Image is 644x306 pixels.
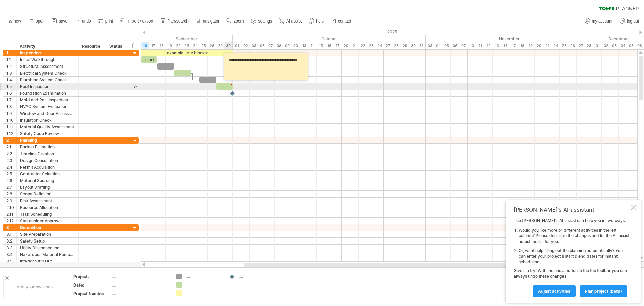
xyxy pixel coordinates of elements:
span: print [105,19,113,24]
div: Thursday, 27 November 2025 [577,42,585,49]
div: Wednesday, 29 October 2025 [400,42,409,49]
div: Friday, 10 October 2025 [291,42,300,49]
div: Tuesday, 28 October 2025 [392,42,400,49]
div: .... [112,274,168,279]
div: Tuesday, 23 September 2025 [182,42,191,49]
a: print [96,17,115,26]
div: .... [112,282,168,288]
div: Wednesday, 5 November 2025 [442,42,451,49]
div: Structural Assessment [20,63,75,70]
div: Initial Walkthrough [20,56,75,63]
div: Wednesday, 12 November 2025 [484,42,493,49]
div: Monday, 1 December 2025 [593,42,602,49]
div: 1.2 [6,63,16,70]
div: Tuesday, 14 October 2025 [308,42,317,49]
div: Activity [20,43,75,50]
span: Adjust activities [538,289,570,294]
div: 1.12 [6,130,16,137]
a: save [50,17,69,26]
div: Electrical System Check [20,70,75,76]
div: Contractor Selection [20,171,75,177]
div: Thursday, 16 October 2025 [325,42,333,49]
span: settings [258,19,272,24]
div: 1.8 [6,103,16,110]
a: log out [618,17,641,26]
div: Project Number [73,291,110,296]
div: Friday, 3 October 2025 [250,42,258,49]
a: AI assist [277,17,304,26]
div: start [141,56,157,63]
a: zoom [225,17,246,26]
div: Friday, 31 October 2025 [417,42,426,49]
a: import / export [118,17,155,26]
a: Adjust activities [533,285,576,297]
div: Foundation Examination [20,90,75,96]
a: plan project (beta) [580,285,627,297]
div: Inspection [20,50,75,56]
div: Thursday, 9 October 2025 [283,42,291,49]
div: Wednesday, 24 September 2025 [191,42,199,49]
div: Tuesday, 7 October 2025 [266,42,275,49]
div: Insulation Check [20,117,75,123]
div: Budget Estimation [20,144,75,150]
div: Tuesday, 11 November 2025 [476,42,484,49]
span: open [36,19,45,24]
div: Friday, 17 October 2025 [333,42,342,49]
div: 1.7 [6,97,16,103]
div: Tuesday, 30 September 2025 [224,42,233,49]
div: Friday, 26 September 2025 [208,42,216,49]
span: help [316,19,324,24]
div: 2.9 [6,198,16,204]
div: Wednesday, 1 October 2025 [233,42,241,49]
div: Thursday, 30 October 2025 [409,42,417,49]
div: Roof Inspection [20,83,75,90]
div: .... [186,274,222,279]
div: Friday, 14 November 2025 [501,42,509,49]
div: 2 [6,137,16,143]
div: Monday, 3 November 2025 [426,42,434,49]
div: Demolition [20,224,75,231]
div: Tuesday, 4 November 2025 [434,42,442,49]
span: plan project (beta) [585,289,622,294]
span: new [14,19,21,24]
div: Tuesday, 18 November 2025 [518,42,526,49]
div: Date: [73,282,110,288]
div: 3.1 [6,231,16,237]
span: save [59,19,67,24]
span: contact [338,19,351,24]
div: 3.3 [6,245,16,251]
div: Friday, 7 November 2025 [459,42,468,49]
div: Thursday, 13 November 2025 [493,42,501,49]
div: .... [186,290,222,296]
div: Status [109,43,124,50]
div: September 2025 [48,35,233,42]
div: 2.1 [6,144,16,150]
div: Design Consultation [20,157,75,164]
div: Site Preparation [20,231,75,237]
div: Friday, 5 December 2025 [627,42,635,49]
div: 2.10 [6,204,16,211]
div: 2.5 [6,171,16,177]
div: Resource [82,43,102,50]
li: Or, want help filling out the planning automatically? You can enter your project's start & end da... [519,248,629,265]
div: Stakeholder Approval [20,218,75,224]
div: Wednesday, 22 October 2025 [359,42,367,49]
div: October 2025 [233,35,426,42]
span: import / export [127,19,153,24]
span: zoom [234,19,244,24]
div: 2.8 [6,191,16,197]
div: 2.2 [6,150,16,157]
div: Permit Acquisition [20,164,75,170]
div: Monday, 20 October 2025 [342,42,350,49]
div: 1.5 [6,83,16,90]
div: 1.6 [6,90,16,96]
div: 1.9 [6,110,16,117]
div: Utility Disconnection [20,245,75,251]
div: 3 [6,224,16,231]
div: scroll to activity [132,83,138,90]
div: Monday, 17 November 2025 [509,42,518,49]
div: Friday, 19 September 2025 [166,42,174,49]
a: settings [249,17,274,26]
li: Would you like more or different activities in the left column? Please describe the changes and l... [519,228,629,245]
div: Monday, 27 October 2025 [384,42,392,49]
